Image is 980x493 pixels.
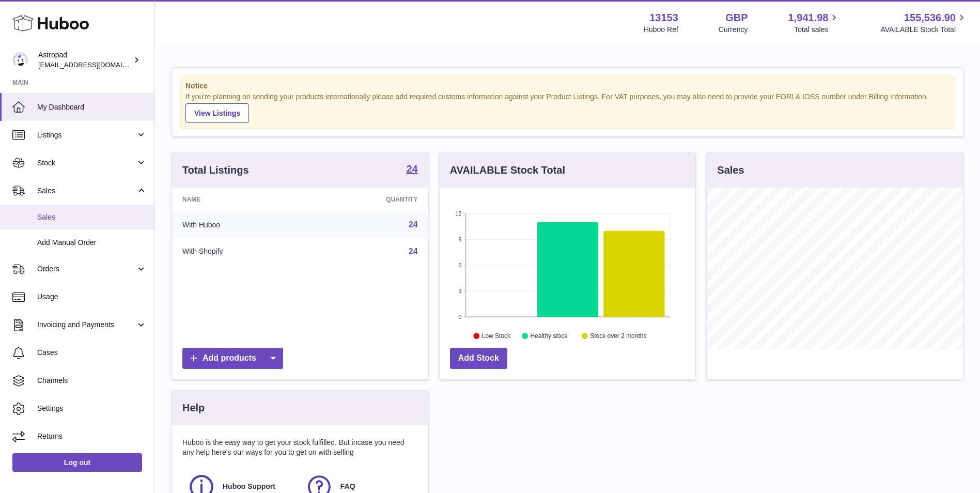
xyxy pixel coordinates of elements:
text: Healthy stock [530,332,568,340]
span: Total sales [794,25,840,35]
a: 24 [409,247,418,256]
text: 6 [458,262,461,268]
img: internalAdmin-13153@internal.huboo.com [12,52,28,68]
h3: Total Listings [182,163,249,177]
span: AVAILABLE Stock Total [880,25,968,35]
span: Add Manual Order [37,238,147,248]
strong: 24 [406,164,417,174]
span: FAQ [340,482,355,491]
a: 24 [409,220,418,229]
a: View Listings [185,103,249,123]
span: Channels [37,376,147,386]
span: Invoicing and Payments [37,320,136,330]
span: 155,536.90 [904,11,956,25]
span: My Dashboard [37,102,147,112]
h3: AVAILABLE Stock Total [450,163,565,177]
strong: Notice [185,81,950,91]
a: Add Stock [450,348,507,369]
a: Add products [182,348,283,369]
span: 1,941.98 [788,11,829,25]
a: Log out [12,453,142,472]
text: 0 [458,314,461,320]
span: Listings [37,130,136,140]
td: With Huboo [172,211,310,238]
span: Sales [37,212,147,222]
div: Currency [719,25,748,35]
span: Usage [37,292,147,302]
div: Huboo Ref [644,25,678,35]
div: If you're planning on sending your products internationally please add required customs informati... [185,92,950,123]
text: Low Stock [482,332,511,340]
a: 1,941.98 Total sales [788,11,841,35]
span: Stock [37,158,136,168]
th: Name [172,188,310,211]
p: Huboo is the easy way to get your stock fulfilled. But incase you need any help here's our ways f... [182,438,418,457]
div: Astropad [38,50,131,70]
strong: GBP [725,11,748,25]
h3: Sales [717,163,744,177]
span: Huboo Support [223,482,275,491]
span: Returns [37,432,147,441]
text: Stock over 2 months [590,332,646,340]
text: 9 [458,236,461,242]
th: Quantity [310,188,428,211]
span: Orders [37,264,136,274]
span: Settings [37,404,147,413]
span: Cases [37,348,147,358]
span: Sales [37,186,136,196]
a: 155,536.90 AVAILABLE Stock Total [880,11,968,35]
h3: Help [182,401,205,415]
strong: 13153 [649,11,678,25]
span: [EMAIL_ADDRESS][DOMAIN_NAME] [38,60,152,69]
td: With Shopify [172,238,310,265]
a: 24 [406,164,417,176]
text: 12 [455,210,461,217]
text: 3 [458,288,461,294]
